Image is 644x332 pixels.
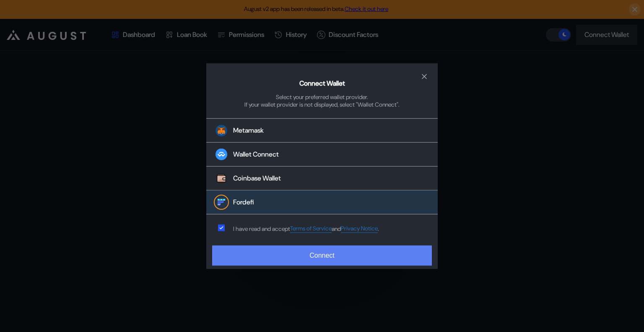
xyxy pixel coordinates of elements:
h2: Connect Wallet [299,79,345,88]
a: Privacy Notice [341,225,378,233]
img: Fordefi [216,196,227,208]
div: Metamask [233,126,264,135]
div: Coinbase Wallet [233,174,281,183]
a: Terms of Service [290,225,332,233]
div: If your wallet provider is not displayed, select "Wallet Connect". [244,101,400,108]
div: Fordefi [233,198,254,207]
div: Wallet Connect [233,150,279,159]
div: I have read and accept . [233,225,379,233]
button: close modal [418,70,431,83]
button: Coinbase WalletCoinbase Wallet [206,167,438,191]
button: Wallet Connect [206,143,438,167]
img: Coinbase Wallet [216,173,227,184]
div: Select your preferred wallet provider. [276,93,368,101]
button: Metamask [206,118,438,143]
span: and [332,225,341,233]
button: Connect [212,246,432,266]
button: FordefiFordefi [206,191,438,214]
